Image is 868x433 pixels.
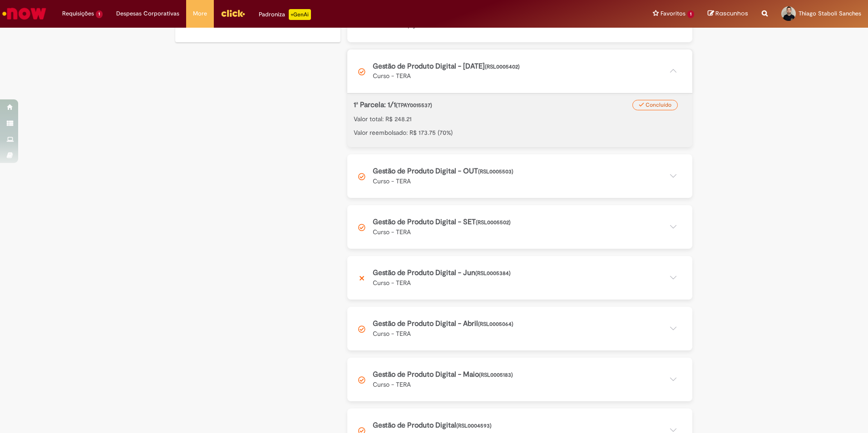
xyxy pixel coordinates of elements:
[96,10,103,18] span: 1
[708,10,748,18] a: Rascunhos
[799,10,861,17] span: Thiago Staboli Sanches
[354,128,686,137] p: Valor reembolsado: R$ 173.75 (70%)
[289,9,311,20] p: +GenAi
[62,9,94,18] span: Requisições
[396,102,432,109] span: (TPAY0015537)
[354,114,686,123] p: Valor total: R$ 248.21
[221,6,245,20] img: click_logo_yellow_360x200.png
[715,9,748,18] span: Rascunhos
[661,9,686,18] span: Favoritos
[687,10,694,18] span: 1
[259,9,311,20] div: Padroniza
[354,100,638,110] p: 1ª Parcela: 1/1
[646,101,671,108] span: Concluído
[116,9,179,18] span: Despesas Corporativas
[1,5,48,23] img: ServiceNow
[193,9,207,18] span: More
